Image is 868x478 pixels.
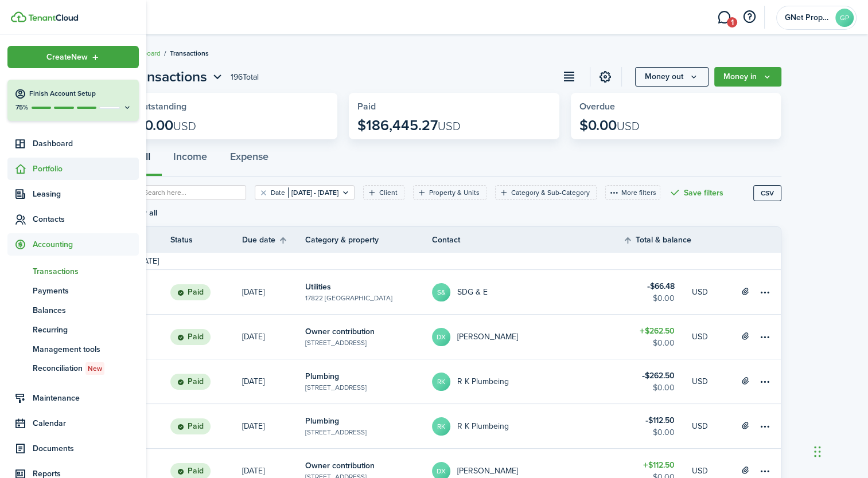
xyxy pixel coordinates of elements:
button: More filters [605,185,660,200]
a: Utilities17822 [GEOGRAPHIC_DATA] [305,270,433,314]
table-info-title: Owner contribution [305,460,375,472]
table-info-title: Plumbing [305,415,339,427]
button: Finish Account Setup75% [7,80,139,121]
a: ReconciliationNew [7,359,139,378]
a: Paid [170,359,242,403]
button: Money out [635,67,709,87]
table-profile-info-text: R K Plumbeing [457,377,509,386]
status: Paid [170,284,211,300]
a: Paid [170,270,242,314]
span: Reconciliation [33,362,139,375]
a: $262.50$0.00 [623,315,692,359]
table-info-title: Plumbing [305,370,339,382]
avatar-text: S& [432,283,450,301]
a: Management tools [7,339,139,359]
p: $0.00 [136,117,196,134]
filter-tag-label: Property & Units [429,187,480,198]
a: [DATE] [242,315,305,359]
table-profile-info-text: SDG & E [457,288,488,297]
a: $112.50$0.00 [623,404,692,448]
table-amount-description: $0.00 [653,382,675,394]
a: Messaging [713,3,735,32]
p: [DATE] [242,286,264,298]
button: Money in [714,67,781,87]
span: USD [173,117,196,135]
filter-tag-value: [DATE] - [DATE] [288,187,338,198]
table-amount-title: $112.50 [643,459,675,471]
span: GNet Properties Inc [785,14,831,22]
table-amount-description: $0.00 [653,426,675,438]
iframe: Chat Widget [811,423,868,478]
button: Clear filter [259,188,268,197]
span: Transactions [33,265,139,277]
p: USD [692,375,708,387]
th: Category & property [305,234,433,246]
p: USD [692,465,708,477]
a: RKR K Plumbeing [432,359,622,403]
p: USD [692,286,708,298]
p: USD [692,331,708,343]
a: $66.48$0.00 [623,270,692,314]
table-subtitle: [STREET_ADDRESS] [305,382,367,393]
table-amount-title: $262.50 [642,370,675,382]
a: Dashboard [7,132,139,155]
filter-tag-label: Client [379,187,398,198]
a: USD [692,359,723,403]
a: Recurring [7,320,139,339]
status: Paid [170,329,211,345]
button: Open menu [127,66,225,87]
filter-tag: Open filter [363,185,404,200]
table-subtitle: [STREET_ADDRESS] [305,338,367,348]
button: Expense [219,142,280,177]
p: $186,445.27 [357,117,461,134]
a: Paid [170,404,242,448]
a: DX[PERSON_NAME] [432,315,622,359]
th: Contact [432,234,622,246]
button: Open menu [635,67,709,87]
button: Open resource center [739,7,759,27]
p: [DATE] [242,420,264,432]
td: [DATE] [128,255,168,267]
a: Transactions [7,261,139,281]
filter-tag: Open filter [413,185,486,200]
span: Payments [33,285,139,297]
span: Documents [33,442,139,455]
button: Open menu [714,67,781,87]
button: Open menu [7,46,139,68]
th: Sort [242,233,305,247]
widget-stats-title: Paid [357,101,551,112]
span: Create New [46,53,88,61]
span: Portfolio [33,163,139,175]
span: Maintenance [33,392,139,404]
filter-tag-label: Date [271,187,285,198]
button: CSV [753,185,781,201]
status: Paid [170,418,211,434]
table-profile-info-text: R K Plumbeing [457,422,509,431]
span: Accounting [33,238,139,250]
table-amount-title: $112.50 [645,414,675,426]
span: Contacts [33,213,139,225]
table-amount-title: $66.48 [647,280,675,292]
table-profile-info-text: [PERSON_NAME] [457,332,518,342]
avatar-text: RK [432,373,450,391]
button: Transactions [127,66,225,87]
a: Owner contribution[STREET_ADDRESS] [305,315,433,359]
p: $0.00 [579,117,640,134]
th: Status [170,234,242,246]
a: Balances [7,300,139,320]
span: New [88,363,102,374]
button: Save filters [669,185,723,200]
p: [DATE] [242,465,264,477]
a: Plumbing[STREET_ADDRESS] [305,359,433,403]
a: Paid [170,315,242,359]
input: Search here... [141,187,242,198]
table-profile-info-text: [PERSON_NAME] [457,467,518,476]
span: Transactions [170,48,209,58]
span: Management tools [33,343,139,355]
span: USD [617,117,640,135]
span: Calendar [33,417,139,429]
span: Leasing [33,188,139,200]
table-subtitle: 17822 [GEOGRAPHIC_DATA] [305,293,392,303]
a: S&SDG & E [432,270,622,314]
